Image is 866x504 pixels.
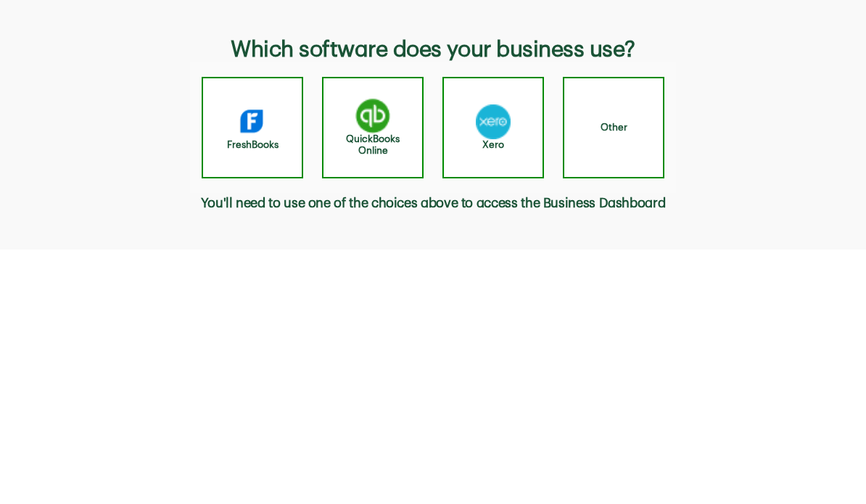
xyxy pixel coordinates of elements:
h4: Xero [482,139,504,151]
h4: Other [601,122,627,133]
h4: FreshBooks [227,139,279,151]
img: QuickBooks Online [355,99,390,133]
img: Xero [476,104,511,139]
span: You'll need to use one of the choices above to access the Business Dashboard [201,193,666,213]
h4: QuickBooks Online [332,133,413,157]
img: FreshBooks [238,104,268,139]
h3: Which software does your business use? [231,36,635,62]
